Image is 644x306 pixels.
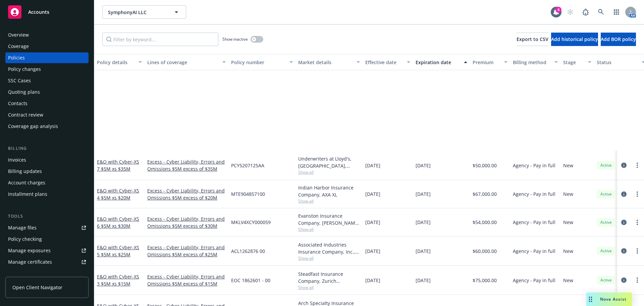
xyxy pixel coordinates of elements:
a: more [633,161,641,169]
a: Overview [5,30,89,40]
div: Expiration date [416,59,460,66]
a: Billing updates [5,166,89,177]
span: New [563,190,573,198]
div: Effective date [365,59,403,66]
div: Policy number [231,59,285,66]
span: Show inactive [222,36,248,42]
span: [DATE] [365,219,380,226]
a: Contract review [5,110,89,120]
div: Premium [473,59,500,66]
button: Lines of coverage [145,54,228,70]
button: Market details [296,54,363,70]
a: more [633,247,641,255]
span: $54,000.00 [473,219,497,226]
a: more [633,218,641,226]
span: MKLV4XCY000059 [231,219,271,226]
div: Manage claims [8,268,42,279]
span: [DATE] [416,162,431,169]
a: circleInformation [620,218,628,226]
div: Policies [8,52,25,63]
a: Start snowing [563,5,577,19]
span: Active [599,219,613,225]
span: Agency - Pay in full [513,277,555,284]
div: Manage certificates [8,257,52,267]
div: Market details [298,59,353,66]
a: Coverage [5,41,89,52]
div: Billing updates [8,166,42,177]
a: E&O with Cyber [97,273,139,287]
span: Agency - Pay in full [513,219,555,226]
span: $60,000.00 [473,248,497,255]
div: Coverage [8,41,29,52]
span: PCY5207125AA [231,162,264,169]
span: Show all [298,255,360,261]
div: Lines of coverage [147,59,218,66]
a: Search [594,5,608,19]
span: - XS 4 $5M xs $20M [97,187,139,201]
span: ACL1262876 00 [231,248,265,255]
a: Excess - Cyber Liability, Errors and Omissions $5M excess of $15M [147,273,226,287]
button: SymphonyAI LLC [102,5,186,19]
div: Installment plans [8,189,47,200]
span: Show all [298,285,360,290]
div: 4 [555,7,561,13]
span: $67,000.00 [473,190,497,198]
span: Agency - Pay in full [513,248,555,255]
span: Active [599,277,613,283]
a: circleInformation [620,247,628,255]
a: Switch app [610,5,623,19]
span: Nova Assist [600,296,627,302]
span: $75,000.00 [473,277,497,284]
span: $50,000.00 [473,162,497,169]
div: Tools [5,213,89,220]
span: Active [599,162,613,168]
a: Excess - Cyber Liability, Errors and Omissions $5M excess of $25M [147,244,226,258]
div: Steadfast Insurance Company, Zurich Insurance Group [298,270,360,285]
span: New [563,248,573,255]
div: Contacts [8,98,28,109]
button: Export to CSV [517,33,548,46]
a: Account charges [5,177,89,188]
span: Active [599,191,613,197]
div: Billing method [513,59,550,66]
span: Add historical policy [551,36,598,42]
a: Manage certificates [5,257,89,267]
a: Quoting plans [5,87,89,97]
div: Associated Industries Insurance Company, Inc., AmTrust Financial Services, RT Specialty Insurance... [298,241,360,255]
button: Add BOR policy [601,33,636,46]
a: Manage claims [5,268,89,279]
a: Policy changes [5,64,89,75]
div: Manage exposures [8,245,51,256]
div: Overview [8,30,29,40]
span: Show all [298,169,360,175]
div: Quoting plans [8,87,40,97]
a: more [633,276,641,284]
span: Active [599,248,613,254]
div: Policy details [97,59,135,66]
div: SSC Cases [8,75,31,86]
span: EOC 1862601 - 00 [231,277,270,284]
span: - XS 6 $5M xs $30M [97,216,139,229]
span: [DATE] [416,277,431,284]
div: Billing [5,145,89,152]
a: more [633,190,641,198]
a: Policy checking [5,234,89,245]
button: Policy details [94,54,145,70]
span: [DATE] [365,190,380,198]
span: MTE904857100 [231,190,265,198]
a: Manage files [5,222,89,233]
span: Manage exposures [5,245,89,256]
div: Policy checking [8,234,42,245]
span: Open Client Navigator [12,284,62,291]
button: Policy number [228,54,296,70]
a: Excess - Cyber Liability, Errors and Omissions $5M excess of $30M [147,215,226,229]
a: Installment plans [5,189,89,200]
a: Excess - Cyber Liability, Errors and Omissions $5M excess of $35M [147,158,226,172]
div: Underwriters at Lloyd's, [GEOGRAPHIC_DATA], Lloyd's of [GEOGRAPHIC_DATA], Mosaic Americas Insuran... [298,155,360,169]
span: Agency - Pay in full [513,190,555,198]
a: circleInformation [620,276,628,284]
button: Effective date [363,54,413,70]
a: E&O with Cyber [97,187,139,201]
div: Stage [563,59,584,66]
a: E&O with Cyber [97,244,139,258]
